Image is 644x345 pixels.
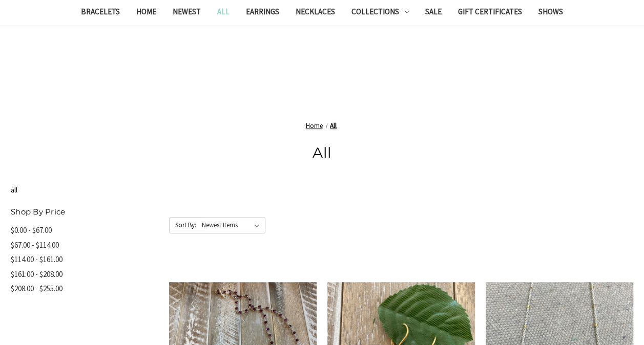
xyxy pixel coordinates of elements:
a: Sale [417,1,450,26]
a: Collections [343,1,417,26]
a: Shows [530,1,571,26]
a: $114.00 - $161.00 [11,252,158,267]
nav: Breadcrumb [11,121,633,131]
a: $208.00 - $255.00 [11,282,158,296]
a: All [209,1,238,26]
a: $0.00 - $67.00 [11,223,158,238]
h5: Shop By Price [11,206,158,218]
a: Newest [164,1,209,26]
a: Bracelets [73,1,128,26]
a: Earrings [238,1,287,26]
p: all [11,185,633,196]
a: Home [306,121,323,130]
label: Sort By: [170,218,196,233]
a: All [330,121,337,130]
a: Gift Certificates [450,1,530,26]
a: $161.00 - $208.00 [11,267,158,282]
a: $67.00 - $114.00 [11,238,158,253]
a: Necklaces [287,1,343,26]
h1: All [11,142,633,163]
a: Home [128,1,164,26]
